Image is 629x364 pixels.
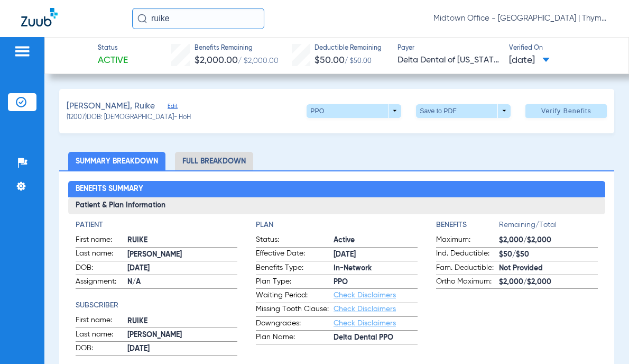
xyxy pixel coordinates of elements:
[509,44,612,53] span: Verified On
[76,315,127,327] span: First name:
[127,263,237,274] span: [DATE]
[334,249,418,260] span: [DATE]
[416,104,511,118] button: Save to PDF
[334,277,418,288] span: PPO
[14,45,31,58] img: hamburger-icon
[334,320,396,327] a: Check Disclaimers
[76,329,127,342] span: Last name:
[307,104,401,118] button: PPO
[334,292,396,299] a: Check Disclaimers
[195,56,238,65] span: $2,000.00
[98,54,128,67] span: Active
[334,332,418,343] span: Delta Dental PPO
[314,44,382,53] span: Deductible Remaining
[345,58,372,65] span: / $50.00
[314,56,345,65] span: $50.00
[21,8,58,26] img: Zuub Logo
[132,8,264,29] input: Search for patients
[541,107,591,115] span: Verify Benefits
[499,263,598,274] span: Not Provided
[127,235,237,246] span: RUIKE
[68,197,605,214] h3: Patient & Plan Information
[334,263,418,274] span: In-Network
[168,103,177,113] span: Edit
[98,44,128,53] span: Status
[576,313,629,364] iframe: Chat Widget
[436,220,499,234] app-breakdown-title: Benefits
[397,44,500,53] span: Payer
[499,235,598,246] span: $2,000/$2,000
[137,14,147,23] img: Search Icon
[436,234,499,247] span: Maximum:
[76,262,127,275] span: DOB:
[256,290,334,303] span: Waiting Period:
[436,248,499,261] span: Ind. Deductible:
[127,330,237,341] span: [PERSON_NAME]
[256,248,334,261] span: Effective Date:
[256,332,334,344] span: Plan Name:
[525,104,607,118] button: Verify Benefits
[76,248,127,261] span: Last name:
[397,54,500,67] span: Delta Dental of [US_STATE]
[67,113,191,123] span: (12007) DOB: [DEMOGRAPHIC_DATA] - HoH
[76,343,127,356] span: DOB:
[436,276,499,289] span: Ortho Maximum:
[76,220,237,231] h4: Patient
[256,234,334,247] span: Status:
[436,262,499,275] span: Fam. Deductible:
[499,249,598,260] span: $50/$50
[68,181,605,198] h2: Benefits Summary
[256,276,334,289] span: Plan Type:
[127,249,237,260] span: [PERSON_NAME]
[433,13,608,24] span: Midtown Office - [GEOGRAPHIC_DATA] | Thyme Dental Care
[256,220,418,231] h4: Plan
[67,100,155,113] span: [PERSON_NAME], Ruike
[499,220,598,234] span: Remaining/Total
[256,304,334,316] span: Missing Tooth Clause:
[499,277,598,288] span: $2,000/$2,000
[334,235,418,246] span: Active
[127,277,237,288] span: N/A
[436,220,499,231] h4: Benefits
[175,152,253,170] li: Full Breakdown
[195,44,279,53] span: Benefits Remaining
[68,152,165,170] li: Summary Breakdown
[127,343,237,354] span: [DATE]
[76,300,237,311] h4: Subscriber
[256,262,334,275] span: Benefits Type:
[127,316,237,327] span: RUIKE
[76,276,127,289] span: Assignment:
[76,234,127,247] span: First name:
[334,305,396,313] a: Check Disclaimers
[238,57,279,65] span: / $2,000.00
[509,54,550,67] span: [DATE]
[256,318,334,331] span: Downgrades:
